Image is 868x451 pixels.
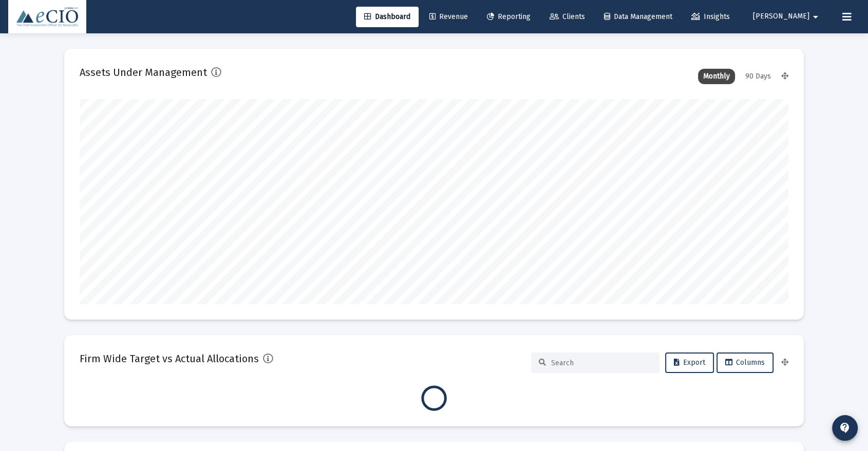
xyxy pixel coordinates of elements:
a: Data Management [596,7,681,27]
span: [PERSON_NAME] [753,12,809,21]
span: Dashboard [364,12,410,21]
span: Revenue [429,12,468,21]
span: Insights [691,12,730,21]
span: Export [674,358,705,367]
h2: Firm Wide Target vs Actual Allocations [80,350,259,367]
div: 90 Days [740,69,776,84]
input: Search [551,359,652,367]
span: Data Management [604,12,672,21]
button: Export [665,352,714,373]
button: Columns [716,352,773,373]
a: Insights [683,7,738,27]
a: Clients [541,7,593,27]
button: [PERSON_NAME] [741,6,834,27]
a: Reporting [479,7,539,27]
div: Monthly [698,69,735,84]
span: Columns [725,358,765,367]
a: Revenue [421,7,476,27]
span: Clients [550,12,585,21]
a: Dashboard [356,7,419,27]
mat-icon: contact_support [839,422,851,434]
img: Dashboard [16,7,79,27]
h2: Assets Under Management [80,64,207,81]
mat-icon: arrow_drop_down [809,7,822,27]
span: Reporting [487,12,531,21]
